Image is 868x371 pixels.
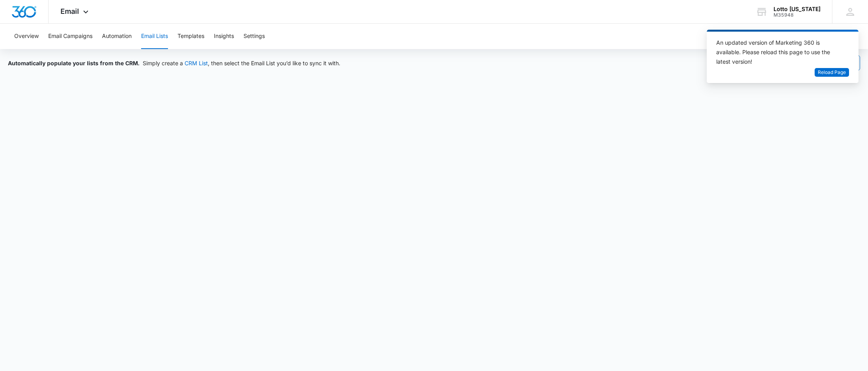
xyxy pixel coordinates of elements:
button: Overview [14,24,39,49]
span: Email [60,7,79,15]
div: account id [774,12,821,18]
button: Templates [177,24,204,49]
div: An updated version of Marketing 360 is available. Please reload this page to use the latest version! [716,38,840,66]
button: Automation [102,24,132,49]
div: account name [774,6,821,12]
button: Reload Page [815,68,849,77]
button: Email Lists [141,24,168,49]
span: Automatically populate your lists from the CRM. [8,60,140,66]
button: Insights [214,24,234,49]
button: Settings [243,24,265,49]
button: Email Campaigns [48,24,92,49]
div: Simply create a , then select the Email List you’d like to sync it with. [8,59,340,67]
a: CRM List [185,60,208,66]
span: Reload Page [818,69,846,76]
